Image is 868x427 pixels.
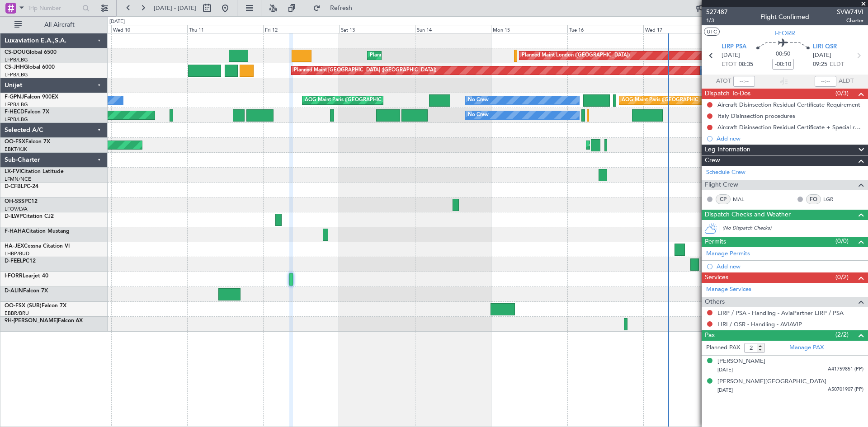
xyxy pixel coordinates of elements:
[589,138,687,152] div: AOG Maint Kortrijk-[GEOGRAPHIC_DATA]
[5,146,27,153] a: EBKT/KJK
[722,51,740,60] span: [DATE]
[835,330,849,339] span: (2/2)
[322,5,360,11] span: Refresh
[733,76,755,87] input: --:--
[5,65,55,70] a: CS-JHHGlobal 6000
[5,273,48,279] a: I-FORRLearjet 40
[839,77,854,86] span: ALDT
[705,237,726,247] span: Permits
[154,4,196,12] span: [DATE] - [DATE]
[5,139,50,145] a: OO-FSXFalcon 7X
[5,169,21,174] span: LX-FVI
[813,60,827,69] span: 09:25
[5,273,23,279] span: I-FORR
[5,116,28,123] a: LFPB/LBG
[468,94,489,107] div: No Crew
[5,109,49,115] a: F-HECDFalcon 7X
[5,199,38,204] a: OH-SSSPC12
[5,109,24,115] span: F-HECD
[828,386,863,394] span: A50701907 (PP)
[739,60,753,69] span: 08:35
[305,94,400,107] div: AOG Maint Paris ([GEOGRAPHIC_DATA])
[837,17,863,24] span: Charter
[468,108,489,122] div: No Crew
[187,25,263,33] div: Thu 11
[5,244,70,249] a: HA-JEXCessna Citation VI
[704,28,720,36] button: UTC
[760,12,809,22] div: Flight Confirmed
[813,42,837,52] span: LIRI QSR
[717,101,860,108] div: Aircraft Disinsection Residual Certificate Requirement
[263,25,339,33] div: Fri 12
[5,310,29,317] a: EBBR/BRU
[717,320,802,328] a: LIRI / QSR - Handling - AVIAVIP
[706,249,750,258] a: Manage Permits
[830,60,844,69] span: ELDT
[717,112,795,120] div: Italy Disinsection procedures
[706,7,728,17] span: 527487
[5,50,26,55] span: CS-DOU
[5,65,24,70] span: CS-JHH
[294,64,436,77] div: Planned Maint [GEOGRAPHIC_DATA] ([GEOGRAPHIC_DATA])
[716,77,731,86] span: ATOT
[806,194,821,204] div: FO
[5,288,48,294] a: D-ALINFalcon 7X
[705,330,715,341] span: Pax
[705,210,791,220] span: Dispatch Checks and Weather
[5,94,24,100] span: F-GPNJ
[5,206,28,212] a: LFOV/LVA
[722,225,868,234] div: (No Dispatch Checks)
[415,25,491,33] div: Sun 14
[491,25,567,33] div: Mon 15
[309,1,363,15] button: Refresh
[717,377,826,386] div: [PERSON_NAME][GEOGRAPHIC_DATA]
[5,258,23,264] span: D-FEEL
[5,184,38,189] a: D-CFBLPC-24
[522,49,630,62] div: Planned Maint London ([GEOGRAPHIC_DATA])
[706,343,740,352] label: Planned PAX
[109,18,125,26] div: [DATE]
[835,89,849,98] span: (0/3)
[5,169,64,174] a: LX-FVICitation Latitude
[717,263,863,270] div: Add new
[835,236,849,246] span: (0/0)
[5,56,28,63] a: LFPB/LBG
[705,272,728,283] span: Services
[339,25,415,33] div: Sat 13
[705,145,750,155] span: Leg Information
[111,25,187,33] div: Wed 10
[706,17,728,24] span: 1/3
[643,25,719,33] div: Wed 17
[28,1,80,15] input: Trip Number
[5,229,26,234] span: F-HAHA
[717,366,733,373] span: [DATE]
[5,199,24,204] span: OH-SSS
[5,50,57,55] a: CS-DOUGlobal 6500
[370,49,512,62] div: Planned Maint [GEOGRAPHIC_DATA] ([GEOGRAPHIC_DATA])
[705,297,725,307] span: Others
[705,155,720,166] span: Crew
[774,28,795,38] span: I-FORR
[722,60,736,69] span: ETOT
[789,343,824,352] a: Manage PAX
[5,214,23,219] span: D-ILWP
[705,180,738,190] span: Flight Crew
[5,318,83,324] a: 9H-[PERSON_NAME]Falcon 6X
[5,244,24,249] span: HA-JEX
[622,94,717,107] div: AOG Maint Paris ([GEOGRAPHIC_DATA])
[717,123,863,131] div: Aircraft Disinsection Residual Certificate + Special request
[5,303,42,309] span: OO-FSX (SUB)
[776,50,790,59] span: 00:50
[24,22,95,28] span: All Aircraft
[706,168,745,177] a: Schedule Crew
[828,366,863,373] span: A41759851 (PP)
[5,318,58,324] span: 9H-[PERSON_NAME]
[823,195,844,203] a: LGR
[813,51,831,60] span: [DATE]
[5,250,29,257] a: LHBP/BUD
[717,387,733,394] span: [DATE]
[5,101,28,108] a: LFPB/LBG
[835,272,849,282] span: (0/2)
[717,357,765,366] div: [PERSON_NAME]
[567,25,643,33] div: Tue 16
